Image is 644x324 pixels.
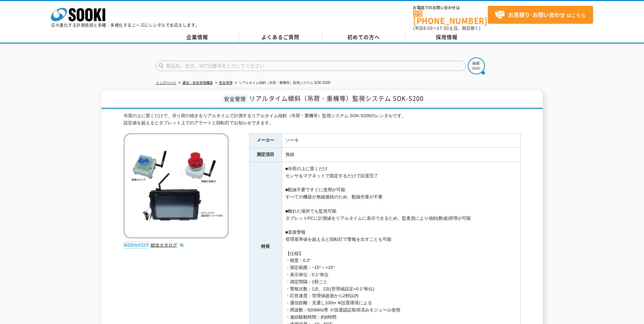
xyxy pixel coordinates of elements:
a: 安全管理 [219,81,233,85]
a: 初めての方へ [322,32,405,42]
span: (平日 ～ 土日、祝日除く) [413,25,480,31]
span: お電話でのお問い合わせは [413,6,488,10]
span: 8:50 [423,25,433,31]
a: お見積り･お問い合わせはこちら [488,6,593,24]
img: btn_search.png [468,57,485,74]
span: リアルタイム傾斜（吊荷・重機等）監視システム SOK-S200 [249,94,424,103]
span: はこちら [495,10,586,20]
img: webカタログ [124,242,149,249]
a: 総合カタログ [151,242,184,248]
th: 測定項目 [249,148,282,162]
a: 通信・安全管理機器 [182,81,213,85]
img: リアルタイム傾斜（吊荷・重機等）監視システム SOK-S200 [124,133,229,238]
td: ソーキ [282,133,520,148]
td: 無線 [282,148,520,162]
a: 採用情報 [405,32,489,42]
strong: お見積り･お問い合わせ [508,11,565,19]
a: [PHONE_NUMBER] [413,11,488,24]
span: 17:30 [437,25,449,31]
span: 初めての方へ [347,33,380,41]
p: 日々進化する計測技術と多種・多様化するニーズにレンタルでお応えします。 [51,23,200,27]
th: メーカー [249,133,282,148]
li: リアルタイム傾斜（吊荷・重機等）監視システム SOK-S200 [234,79,331,87]
a: よくあるご質問 [239,32,322,42]
div: 吊荷の上に置くだけで、吊り荷の傾きをリアルタイムで計測するリアルタイム傾斜（吊荷・重機等）監視システム SOK-S200のレンタルです。 設定値を超えるとタブレット上でのアラートと回転灯でお知ら... [124,112,521,127]
a: トップページ [156,81,176,85]
span: 安全管理 [222,95,247,103]
input: 商品名、型式、NETIS番号を入力してください [156,61,466,71]
a: 企業情報 [156,32,239,42]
